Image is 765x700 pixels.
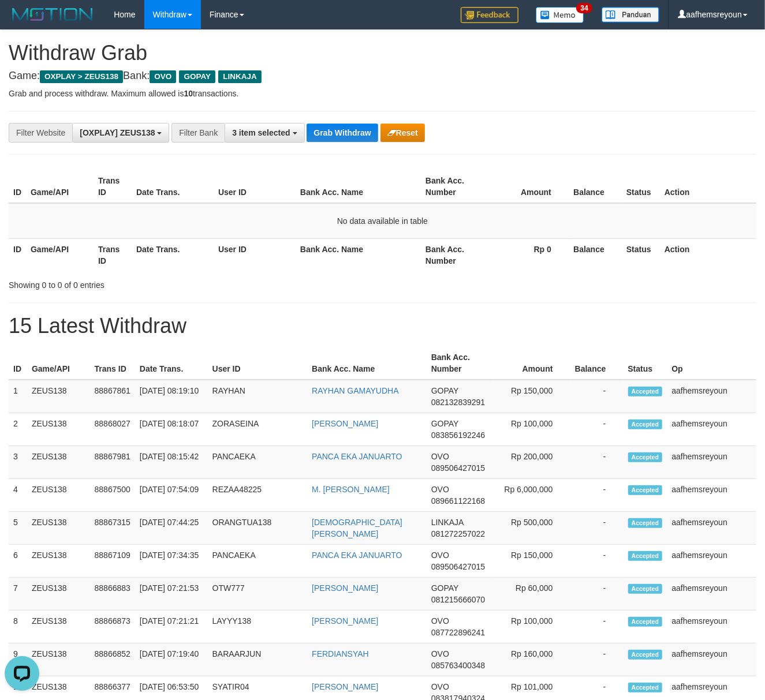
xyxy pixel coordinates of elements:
[431,595,485,604] span: Copy 081215666070 to clipboard
[218,70,262,83] span: LINKAJA
[380,123,425,142] button: Reset
[628,452,663,462] span: Accepted
[431,616,449,626] span: OVO
[9,512,27,545] td: 5
[208,413,308,446] td: ZORASEINA
[660,170,756,203] th: Action
[494,545,570,578] td: Rp 150,000
[208,380,308,413] td: RAYHAN
[570,413,624,446] td: -
[90,643,135,676] td: 88866852
[307,123,378,142] button: Grab Withdraw
[9,238,26,271] th: ID
[536,7,584,23] img: Button%20Memo.svg
[9,70,756,82] h4: Game: Bank:
[622,238,660,271] th: Status
[40,70,123,83] span: OXPLAY > ZEUS138
[27,380,90,413] td: ZEUS138
[667,380,757,413] td: aafhemsreyoun
[135,479,208,512] td: [DATE] 07:54:09
[90,545,135,578] td: 88867109
[488,170,569,203] th: Amount
[214,170,296,203] th: User ID
[225,123,304,143] button: 3 item selected
[312,485,390,494] a: M. [PERSON_NAME]
[431,496,485,506] span: Copy 089661122168 to clipboard
[9,42,756,65] h1: Withdraw Grab
[312,452,402,461] a: PANCA EKA JANUARTO
[628,387,663,396] span: Accepted
[667,446,757,479] td: aafhemsreyoun
[9,347,27,380] th: ID
[208,578,308,611] td: OTW777
[9,611,27,643] td: 8
[431,562,485,571] span: Copy 089506427015 to clipboard
[27,611,90,643] td: ZEUS138
[431,682,449,691] span: OVO
[208,512,308,545] td: ORANGTUA138
[312,518,402,538] a: [DEMOGRAPHIC_DATA][PERSON_NAME]
[9,88,756,99] p: Grab and process withdraw. Maximum allowed is transactions.
[208,347,308,380] th: User ID
[184,89,193,98] strong: 10
[570,380,624,413] td: -
[431,431,485,440] span: Copy 083856192246 to clipboard
[135,446,208,479] td: [DATE] 08:15:42
[232,128,290,137] span: 3 item selected
[208,479,308,512] td: REZAA48225
[494,347,570,380] th: Amount
[135,347,208,380] th: Date Trans.
[570,611,624,643] td: -
[9,315,756,338] h1: 15 Latest Withdraw
[296,170,421,203] th: Bank Acc. Name
[179,70,215,83] span: GOPAY
[488,238,569,271] th: Rp 0
[461,7,518,23] img: Feedback.jpg
[570,512,624,545] td: -
[431,463,485,473] span: Copy 089506427015 to clipboard
[494,446,570,479] td: Rp 200,000
[570,347,624,380] th: Balance
[667,643,757,676] td: aafhemsreyoun
[570,446,624,479] td: -
[624,347,667,380] th: Status
[628,485,663,495] span: Accepted
[9,170,26,203] th: ID
[27,578,90,611] td: ZEUS138
[312,616,378,626] a: [PERSON_NAME]
[9,275,310,291] div: Showing 0 to 0 of 0 entries
[150,70,176,83] span: OVO
[431,529,485,538] span: Copy 081272257022 to clipboard
[312,649,369,658] a: FERDIANSYAH
[135,380,208,413] td: [DATE] 08:19:10
[576,3,592,13] span: 34
[27,643,90,676] td: ZEUS138
[9,643,27,676] td: 9
[90,578,135,611] td: 88866883
[431,551,449,560] span: OVO
[667,413,757,446] td: aafhemsreyoun
[90,380,135,413] td: 88867861
[9,578,27,611] td: 7
[569,170,622,203] th: Balance
[431,386,458,395] span: GOPAY
[9,203,756,239] td: No data available in table
[90,446,135,479] td: 88867981
[667,479,757,512] td: aafhemsreyoun
[570,643,624,676] td: -
[90,611,135,643] td: 88866873
[494,512,570,545] td: Rp 500,000
[312,682,378,691] a: [PERSON_NAME]
[9,413,27,446] td: 2
[72,123,169,143] button: [OXPLAY] ZEUS138
[431,649,449,658] span: OVO
[132,170,214,203] th: Date Trans.
[570,479,624,512] td: -
[628,584,663,594] span: Accepted
[5,5,39,39] button: Open LiveChat chat widget
[494,380,570,413] td: Rp 150,000
[431,398,485,407] span: Copy 082132839291 to clipboard
[312,386,398,395] a: RAYHAN GAMAYUDHA
[431,583,458,593] span: GOPAY
[214,238,296,271] th: User ID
